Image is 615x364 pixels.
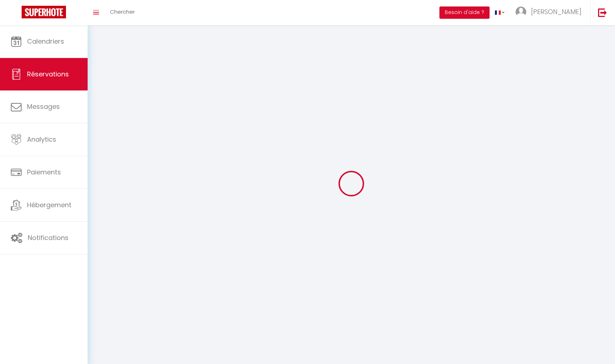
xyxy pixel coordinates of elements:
[598,8,607,17] img: logout
[27,168,61,177] span: Paiements
[28,233,68,242] span: Notifications
[6,3,27,25] button: Ouvrir le widget de chat LiveChat
[531,7,581,16] span: [PERSON_NAME]
[516,6,526,17] img: ...
[27,200,71,209] span: Hébergement
[27,70,69,79] span: Réservations
[27,102,60,111] span: Messages
[439,6,490,19] button: Besoin d'aide ?
[110,8,135,15] span: Chercher
[22,6,66,18] img: Super Booking
[27,37,64,46] span: Calendriers
[27,135,56,144] span: Analytics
